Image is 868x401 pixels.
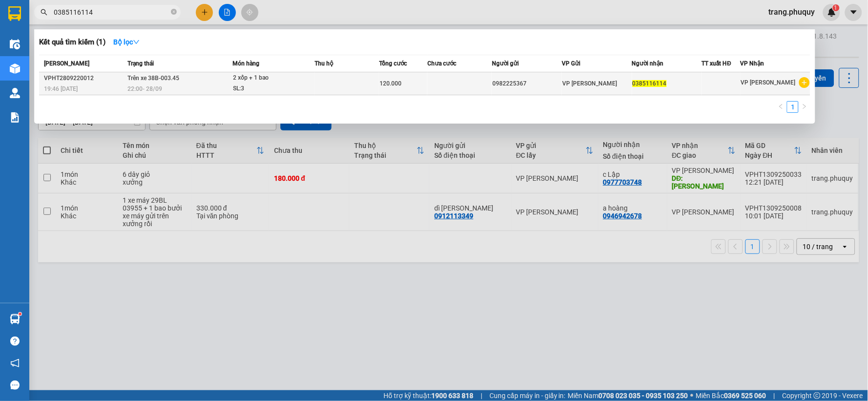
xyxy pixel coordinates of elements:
img: solution-icon [10,112,20,123]
span: VP Nhận [741,60,764,67]
span: close-circle [171,8,177,17]
div: 0982225367 [492,79,561,89]
img: warehouse-icon [10,314,20,324]
span: Người nhận [632,60,664,67]
input: Tìm tên, số ĐT hoặc mã đơn [54,7,169,18]
span: right [802,104,807,109]
span: VP [PERSON_NAME] [741,79,796,86]
span: TT xuất HĐ [702,60,732,67]
span: question-circle [10,337,20,346]
li: Next Page [799,101,810,113]
span: VP [PERSON_NAME] [562,80,617,87]
span: Người gửi [492,60,519,67]
button: left [775,101,787,113]
img: logo-vxr [8,6,21,21]
span: notification [10,359,20,368]
strong: Bộ lọc [113,38,140,46]
span: 19:46 [DATE] [44,85,78,92]
img: warehouse-icon [10,88,20,98]
span: Chưa cước [427,60,456,67]
span: Trên xe 38B-003.45 [127,75,179,82]
span: 22:00 - 28/09 [127,85,162,92]
button: right [799,101,810,113]
span: search [41,9,47,16]
span: Thu hộ [315,60,333,67]
span: [PERSON_NAME] [44,60,89,67]
sup: 1 [19,313,21,316]
div: VPHT2809220012 [44,73,125,84]
div: 2 xốp + 1 bao [233,73,306,84]
span: Trạng thái [127,60,154,67]
span: plus-circle [799,77,810,88]
span: close-circle [171,9,177,15]
button: Bộ lọcdown [106,34,148,50]
span: 0385116114 [633,80,667,87]
span: 120.000 [380,80,402,87]
div: SL: 3 [233,84,306,94]
span: Tổng cước [379,60,407,67]
span: Món hàng [233,60,259,67]
li: 1 [787,101,799,113]
span: VP Gửi [562,60,580,67]
span: message [10,380,20,390]
img: warehouse-icon [10,39,20,49]
li: Previous Page [775,101,787,113]
h3: Kết quả tìm kiếm ( 1 ) [39,37,106,47]
a: 1 [787,102,798,112]
span: down [133,39,140,45]
img: warehouse-icon [10,63,20,74]
span: left [778,104,784,109]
